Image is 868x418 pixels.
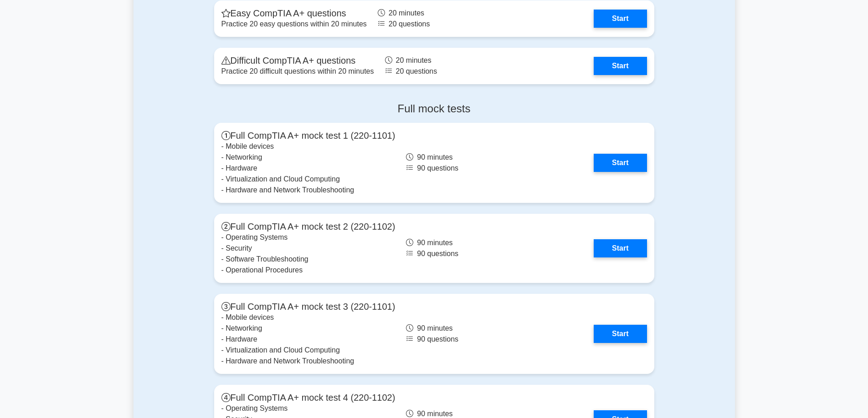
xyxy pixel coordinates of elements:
h4: Full mock tests [214,102,654,116]
a: Start [594,239,647,257]
a: Start [594,325,647,343]
a: Start [594,154,647,172]
a: Start [594,10,647,28]
a: Start [594,57,647,75]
